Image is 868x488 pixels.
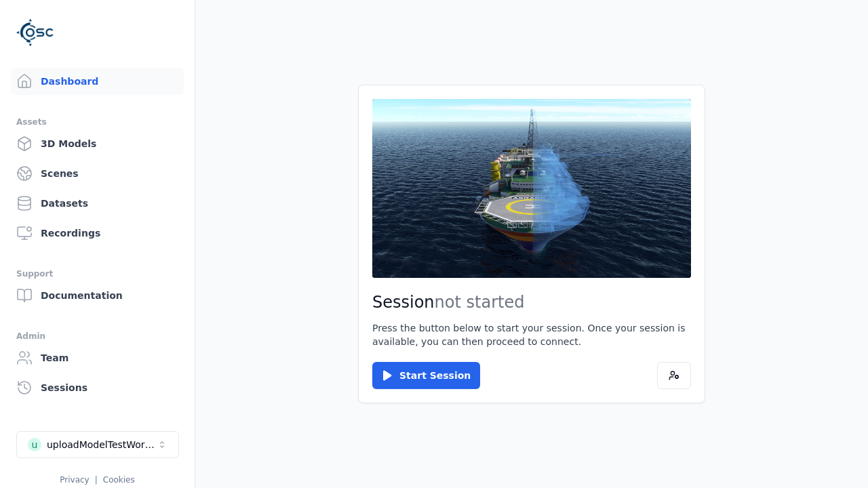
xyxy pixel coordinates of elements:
a: Scenes [11,160,184,187]
a: Dashboard [11,68,184,95]
div: Admin [16,328,178,344]
a: Sessions [11,374,184,401]
a: Recordings [11,220,184,247]
a: Datasets [11,190,184,217]
div: Support [16,266,178,282]
img: Logo [16,14,54,52]
span: not started [435,293,525,312]
a: 3D Models [11,130,184,157]
a: Team [11,344,184,371]
div: Assets [16,114,178,130]
button: Start Session [372,362,480,389]
h2: Session [372,291,691,313]
span: | [95,475,98,485]
button: Select a workspace [16,431,179,458]
a: Documentation [11,282,184,309]
a: Cookies [103,475,135,485]
p: Press the button below to start your session. Once your session is available, you can then procee... [372,321,691,348]
a: Privacy [60,475,89,485]
div: u [28,438,41,451]
div: uploadModelTestWorkspace [47,438,157,451]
